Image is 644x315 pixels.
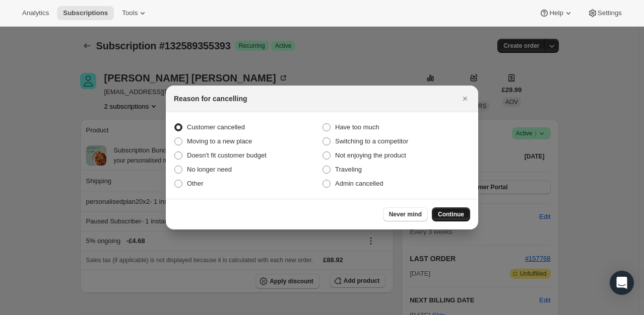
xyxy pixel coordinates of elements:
span: Subscriptions [63,9,108,17]
span: Traveling [335,166,362,173]
span: Other [187,180,204,187]
span: Not enjoying the product [335,151,406,159]
span: Analytics [22,9,49,17]
span: Settings [598,9,622,17]
button: Subscriptions [57,6,114,20]
button: Continue [432,207,470,221]
span: No longer need [187,166,232,173]
span: Doesn't fit customer budget [187,151,267,159]
span: Never mind [389,210,422,218]
span: Admin cancelled [335,180,383,187]
span: Help [549,9,563,17]
div: Open Intercom Messenger [610,271,634,295]
button: Help [533,6,579,20]
button: Tools [116,6,154,20]
button: Settings [582,6,628,20]
span: Have too much [335,123,379,131]
span: Switching to a competitor [335,137,408,145]
button: Analytics [16,6,55,20]
button: Close [458,92,472,106]
span: Tools [122,9,138,17]
button: Never mind [383,207,428,221]
span: Customer cancelled [187,123,245,131]
span: Continue [438,210,464,218]
span: Moving to a new place [187,137,252,145]
h2: Reason for cancelling [174,94,247,104]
